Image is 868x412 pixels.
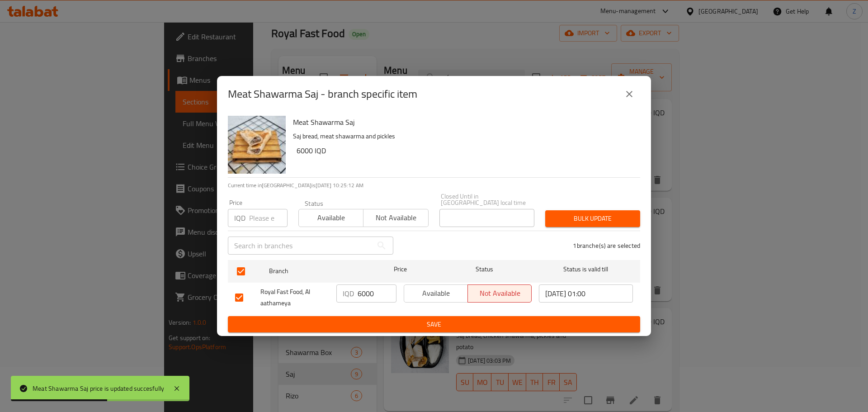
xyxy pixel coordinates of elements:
[235,319,633,330] span: Save
[467,284,532,303] button: Not available
[472,287,528,300] span: Not available
[367,211,425,224] span: Not available
[293,131,633,142] p: Saj bread, meat shawarma and pickles
[228,181,640,189] p: Current time in [GEOGRAPHIC_DATA] is [DATE] 10:25:12 AM
[552,213,633,224] span: Bulk update
[404,284,468,303] button: Available
[358,284,396,303] input: Please enter price
[545,210,640,227] button: Bulk update
[408,287,464,300] span: Available
[260,286,329,309] span: Royal Fast Food, Al aathameya
[249,209,288,227] input: Please enter price
[343,288,354,299] p: IQD
[363,209,428,227] button: Not available
[298,209,363,227] button: Available
[228,237,373,255] input: Search in branches
[438,264,532,275] span: Status
[297,144,633,157] h6: 6000 IQD
[618,83,640,105] button: close
[33,384,164,393] div: Meat Shawarma Saj price is updated succesfully
[302,211,360,224] span: Available
[573,241,640,250] p: 1 branche(s) are selected
[228,87,417,101] h2: Meat Shawarma Saj - branch specific item
[370,264,430,275] span: Price
[539,264,633,275] span: Status is valid till
[228,116,286,174] img: Meat Shawarma Saj
[228,316,640,333] button: Save
[234,213,245,223] p: IQD
[269,265,363,277] span: Branch
[293,116,633,128] h6: Meat Shawarma Saj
